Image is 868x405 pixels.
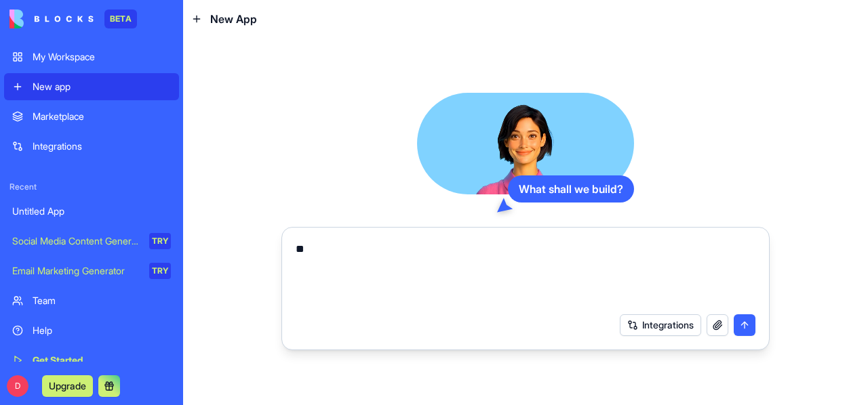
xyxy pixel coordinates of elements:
[7,375,28,397] span: D
[4,43,179,70] a: My Workspace
[4,228,179,255] a: Social Media Content GeneratorTRY
[149,233,171,249] div: TRY
[12,234,140,248] div: Social Media Content Generator
[9,9,94,28] img: logo
[33,80,171,93] div: New app
[149,263,171,279] div: TRY
[4,198,179,225] a: Untitled App
[620,314,701,336] button: Integrations
[104,9,137,28] div: BETA
[12,264,140,278] div: Email Marketing Generator
[12,205,171,218] div: Untitled App
[33,324,171,337] div: Help
[9,9,137,28] a: BETA
[4,73,179,100] a: New app
[4,182,179,192] span: Recent
[4,317,179,344] a: Help
[42,375,93,397] button: Upgrade
[33,50,171,64] div: My Workspace
[4,257,179,284] a: Email Marketing GeneratorTRY
[4,103,179,130] a: Marketplace
[33,294,171,307] div: Team
[210,11,257,27] span: New App
[4,347,179,374] a: Get Started
[42,379,93,392] a: Upgrade
[33,110,171,123] div: Marketplace
[33,354,171,367] div: Get Started
[508,175,634,202] div: What shall we build?
[33,140,171,153] div: Integrations
[4,287,179,314] a: Team
[4,133,179,160] a: Integrations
